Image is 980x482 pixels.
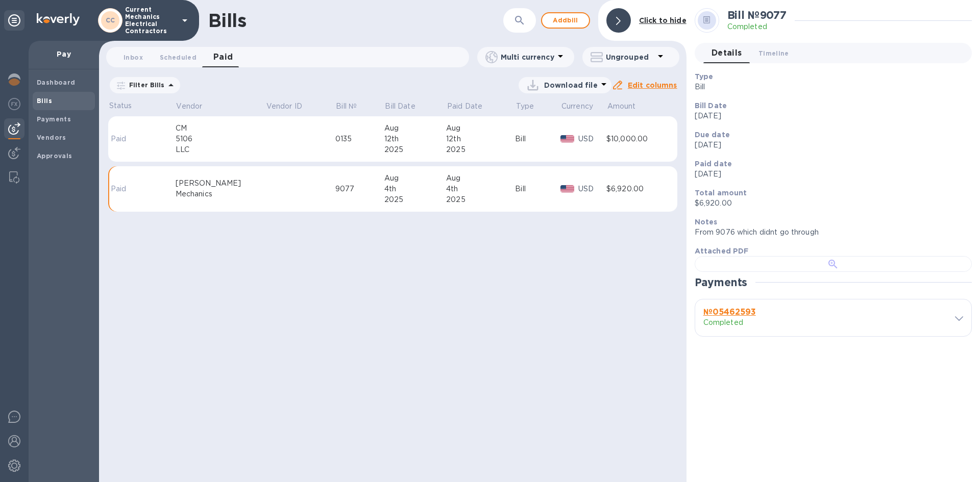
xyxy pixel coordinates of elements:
[109,100,141,111] p: Status
[384,144,446,155] div: 2025
[446,123,515,134] div: Aug
[639,16,687,24] b: Click to hide
[4,10,24,31] div: Unpin categories
[695,247,749,255] b: Attached PDF
[124,52,143,63] span: Inbox
[384,184,446,194] div: 4th
[695,169,964,180] p: [DATE]
[501,52,554,62] p: Multi currency
[37,49,91,59] p: Pay
[515,184,560,194] div: Bill
[541,12,590,29] button: Addbill
[335,134,384,144] div: 0135
[703,317,820,328] p: Completed
[515,134,560,144] div: Bill
[695,189,747,197] b: Total amount
[695,198,964,209] p: $6,920.00
[111,134,139,144] p: Paid
[695,82,964,92] p: Bill
[125,81,165,89] p: Filter Bills
[695,227,964,238] p: From 9076 which didnt go through
[446,144,515,155] div: 2025
[446,173,515,184] div: Aug
[385,101,415,112] p: Bill Date
[125,6,176,35] p: Current Mechanics Electrical Contractors
[213,50,233,64] span: Paid
[446,184,515,194] div: 4th
[335,184,384,194] div: 9077
[695,276,748,289] h2: Payments
[606,52,654,62] p: Ungrouped
[727,21,787,32] p: Completed
[758,48,789,59] span: Timeline
[578,184,606,194] p: USD
[37,134,66,141] b: Vendors
[176,178,265,189] div: [PERSON_NAME]
[628,81,677,89] u: Edit columns
[695,160,732,168] b: Paid date
[336,101,357,112] p: Bill №
[266,101,302,112] p: Vendor ID
[37,97,52,105] b: Bills
[560,135,574,142] img: USD
[446,134,515,144] div: 12th
[606,134,666,144] div: $10,000.00
[266,101,315,112] span: Vendor ID
[176,134,265,144] div: 5106
[176,144,265,155] div: LLC
[384,134,446,144] div: 12th
[695,111,964,121] p: [DATE]
[336,101,370,112] span: Bill №
[695,218,718,226] b: Notes
[695,72,714,81] b: Type
[516,101,534,112] p: Type
[727,9,787,21] h2: Bill № 9077
[8,98,20,110] img: Foreign exchange
[544,80,598,90] p: Download file
[607,101,636,112] p: Amount
[695,102,727,110] b: Bill Date
[384,173,446,184] div: Aug
[578,134,606,144] p: USD
[447,101,482,112] p: Paid Date
[37,13,80,26] img: Logo
[160,52,197,63] span: Scheduled
[37,79,76,86] b: Dashboard
[385,101,428,112] span: Bill Date
[606,184,666,194] div: $6,920.00
[561,101,593,112] p: Currency
[384,194,446,205] div: 2025
[695,140,964,150] p: [DATE]
[176,189,265,199] div: Mechanics
[208,10,246,31] h1: Bills
[550,14,581,27] span: Add bill
[703,307,756,317] b: № 05462593
[37,115,71,123] b: Payments
[111,184,139,194] p: Paid
[176,101,215,112] span: Vendor
[37,152,72,160] b: Approvals
[446,194,515,205] div: 2025
[106,16,115,24] b: CC
[560,185,574,192] img: USD
[712,46,742,60] span: Details
[695,131,730,139] b: Due date
[176,101,202,112] p: Vendor
[607,101,649,112] span: Amount
[516,101,548,112] span: Type
[447,101,496,112] span: Paid Date
[176,123,265,134] div: CM
[384,123,446,134] div: Aug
